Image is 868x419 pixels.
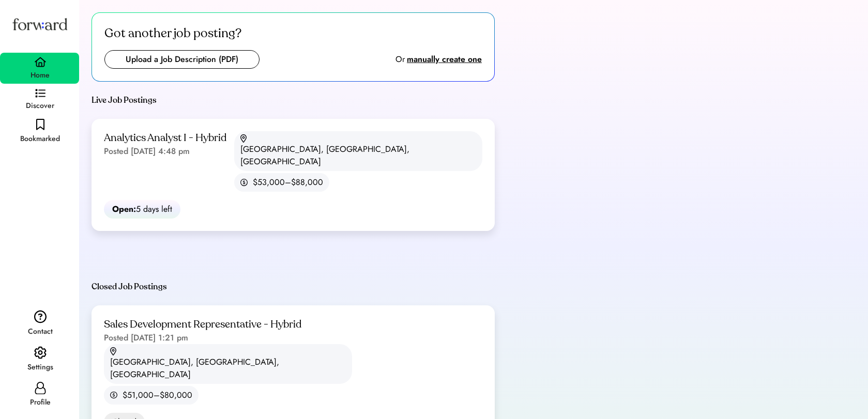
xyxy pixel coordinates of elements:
div: Analytics Analyst I - Hybrid [104,131,226,145]
div: Discover [26,100,54,112]
div: Got another job posting? [104,25,241,42]
img: Forward logo [10,8,69,40]
img: home.svg [34,57,47,67]
img: settings.svg [34,346,47,360]
div: Home [31,69,50,82]
div: Posted [DATE] 4:48 pm [104,145,190,158]
img: discover.svg [35,89,45,98]
div: Posted [DATE] 1:21 pm [104,332,188,344]
div: 5 days left [112,203,172,215]
div: Profile [30,396,51,409]
img: money.svg [110,391,117,399]
img: bookmark-black.svg [36,119,44,131]
div: $51,000–$80,000 [123,389,192,401]
div: $53,000–$88,000 [253,176,323,189]
img: contact.svg [34,310,47,323]
div: [GEOGRAPHIC_DATA], [GEOGRAPHIC_DATA], [GEOGRAPHIC_DATA] [110,356,346,381]
img: location.svg [110,347,116,356]
div: Settings [27,361,53,374]
div: Live Job Postings [92,94,157,106]
img: money.svg [240,178,248,187]
img: location.svg [240,134,247,143]
strong: Open: [112,203,136,215]
div: manually create one [407,53,482,66]
div: Or [395,53,405,66]
div: Closed Job Postings [92,281,167,293]
div: [GEOGRAPHIC_DATA], [GEOGRAPHIC_DATA], [GEOGRAPHIC_DATA] [240,143,476,168]
div: Contact [28,325,53,338]
div: Sales Development Representative - Hybrid [104,318,301,332]
div: Bookmarked [20,133,60,145]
